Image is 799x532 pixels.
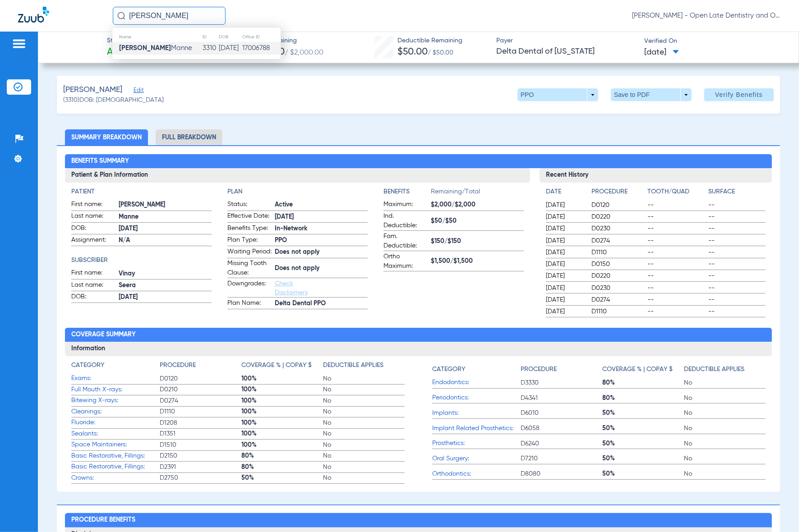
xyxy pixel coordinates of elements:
[647,307,705,316] span: --
[241,463,323,472] span: 80%
[684,394,766,403] span: No
[113,7,226,25] input: Search for patients
[521,439,602,448] span: D6240
[227,298,272,309] span: Plan Name:
[704,88,774,101] button: Verify Benefits
[241,429,323,438] span: 100%
[521,454,602,463] span: D7210
[323,463,405,472] span: No
[431,237,524,246] span: $150/$150
[684,365,744,374] h4: Deductible Applies
[227,224,272,234] span: Benefits Type:
[591,295,645,304] span: D0274
[65,129,148,145] li: Summary Breakdown
[708,284,766,293] span: --
[708,271,766,280] span: --
[275,299,368,308] span: Delta Dental PPO
[383,187,431,200] app-breakdown-title: Benefits
[160,361,196,370] h4: Procedure
[323,451,405,460] span: No
[323,440,405,449] span: No
[160,407,241,416] span: D1110
[241,451,323,460] span: 80%
[71,407,160,417] span: Cleanings:
[241,361,323,373] app-breakdown-title: Coverage % | Copay $
[71,361,160,373] app-breakdown-title: Category
[644,47,679,58] span: [DATE]
[160,396,241,405] span: D0274
[117,12,125,20] img: Search Icon
[684,424,766,433] span: No
[754,489,799,532] div: Chat Widget
[432,365,465,374] h4: Category
[432,424,521,433] span: Implant Related Prosthetics:
[383,200,428,211] span: Maximum:
[63,96,164,105] span: (3310) DOB: [DEMOGRAPHIC_DATA]
[160,418,241,427] span: D1208
[602,439,684,448] span: 50%
[521,424,602,433] span: D6058
[647,236,705,245] span: --
[242,42,281,55] td: 17006788
[521,378,602,387] span: D3330
[323,374,405,383] span: No
[546,187,584,197] h4: Date
[397,36,462,46] span: Deductible Remaining
[684,469,766,478] span: No
[227,279,272,297] span: Downgrades:
[521,361,602,377] app-breakdown-title: Procedure
[160,451,241,460] span: D2150
[275,200,368,210] span: Active
[160,473,241,482] span: D2750
[275,212,368,222] span: [DATE]
[71,374,160,383] span: Exams:
[119,212,212,222] span: Manne
[383,187,431,197] h4: Benefits
[107,46,139,59] span: Active
[521,394,602,403] span: D4341
[432,469,521,479] span: Orthodontics:
[241,361,312,370] h4: Coverage % | Copay $
[218,32,242,42] th: DOB
[708,307,766,316] span: --
[517,88,598,101] button: PPO
[71,418,160,427] span: Fluoride:
[546,224,584,233] span: [DATE]
[119,269,212,279] span: Vinay
[71,396,160,405] span: Bitewing X-rays:
[323,385,405,394] span: No
[71,385,160,394] span: Full Mouth X-rays:
[521,365,557,374] h4: Procedure
[383,211,428,230] span: Ind. Deductible:
[71,361,104,370] h4: Category
[119,45,171,51] strong: [PERSON_NAME]
[428,50,453,56] span: / $50.00
[397,47,428,57] span: $50.00
[156,129,222,145] li: Full Breakdown
[602,424,684,433] span: 50%
[383,252,428,271] span: Ortho Maximum:
[611,88,692,101] button: Save to PDF
[708,201,766,210] span: --
[275,264,368,273] span: Does not apply
[591,224,645,233] span: D0230
[431,187,524,200] span: Remaining/Total
[65,328,772,342] h2: Coverage Summary
[521,408,602,417] span: D6010
[591,187,645,200] app-breakdown-title: Procedure
[591,212,645,221] span: D0220
[632,11,781,20] span: [PERSON_NAME] - Open Late Dentistry and Orthodontics
[160,429,241,438] span: D1351
[134,87,142,96] span: Edit
[708,260,766,269] span: --
[591,284,645,293] span: D0230
[119,45,192,51] span: Manne
[602,408,684,417] span: 50%
[432,361,521,377] app-breakdown-title: Category
[684,439,766,448] span: No
[432,408,521,418] span: Implants:
[275,236,368,245] span: PPO
[241,385,323,394] span: 100%
[71,473,160,483] span: Crowns:
[591,236,645,245] span: D0274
